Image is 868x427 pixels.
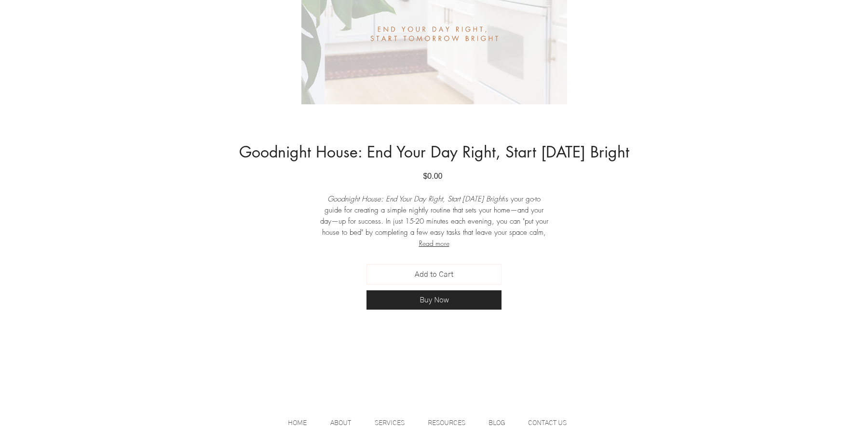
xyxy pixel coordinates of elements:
[420,295,449,305] span: Buy Now
[318,238,550,249] button: Read more
[415,269,453,280] span: Add to Cart
[366,264,502,285] button: Add to Cart
[366,290,502,310] button: Buy Now
[327,194,503,204] em: Goodnight House: End Your Day Right, Start [DATE] Bright
[207,143,661,161] h1: Goodnight House: End Your Day Right, Start [DATE] Bright
[423,172,442,180] span: $0.00
[318,194,550,271] p: is your go-to guide for creating a simple nightly routine that sets your home—and your day—up for...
